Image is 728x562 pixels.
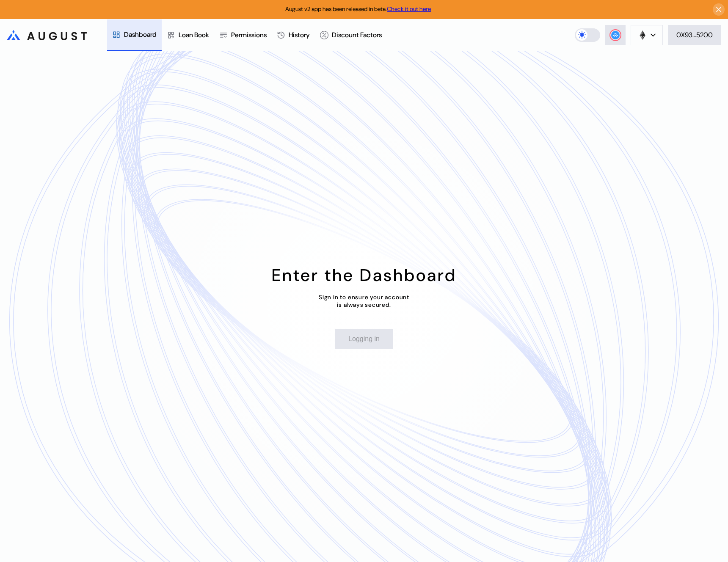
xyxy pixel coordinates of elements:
div: Sign in to ensure your account is always secured. [319,293,409,309]
a: Loan Book [162,19,214,51]
div: Permissions [231,30,267,39]
a: History [272,19,315,51]
div: Dashboard [124,30,157,39]
img: chain logo [638,30,647,40]
a: Discount Factors [315,19,387,51]
a: Permissions [214,19,272,51]
a: Check it out here [387,5,431,13]
button: chain logo [631,25,663,45]
div: Enter the Dashboard [272,264,457,286]
div: History [289,30,310,39]
button: Logging in [335,329,393,349]
div: 0X93...5200 [676,30,713,39]
button: 0X93...5200 [668,25,721,45]
span: August v2 app has been released in beta. [285,5,431,13]
div: Loan Book [179,30,209,39]
a: Dashboard [107,19,162,51]
div: Discount Factors [332,30,382,39]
